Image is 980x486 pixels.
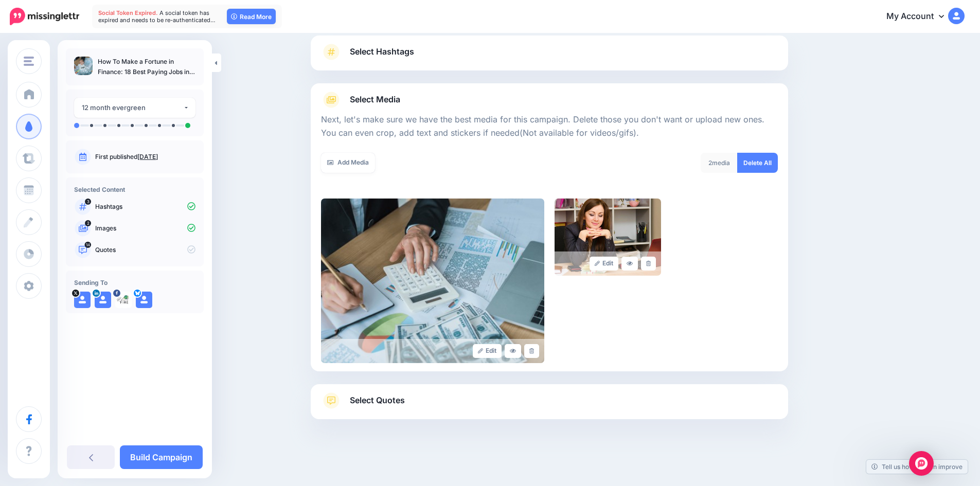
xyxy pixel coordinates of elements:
a: Edit [590,257,619,271]
p: First published [95,152,195,161]
span: 2 [708,159,712,167]
img: ced02477d330c10413c936e2283bfda3_large.jpg [321,199,544,363]
a: Add Media [321,153,375,173]
span: A social token has expired and needs to be re-authenticated… [98,9,216,24]
span: Select Hashtags [350,45,414,59]
span: 3 [85,199,91,205]
span: Select Media [350,93,400,106]
a: Read More [227,9,276,24]
a: [DATE] [137,153,158,160]
a: Tell us how we can improve [866,460,968,474]
div: Select Media [321,108,778,363]
img: 0T9LJYCL6LT2T2OHLV7VYIVVD79NHLBI_large.jpg [555,199,661,276]
img: ced02477d330c10413c936e2283bfda3_thumb.jpg [74,57,93,75]
span: Select Quotes [350,393,405,407]
a: Select Media [321,92,778,108]
div: Open Intercom Messenger [909,451,934,476]
span: Social Token Expired. [98,9,158,16]
img: user_default_image.png [74,292,91,308]
img: user_default_image.png [95,292,111,308]
div: 12 month evergreen [82,102,183,114]
a: Delete All [737,153,778,173]
span: 14 [85,242,92,248]
img: Missinglettr [10,8,79,25]
button: 12 month evergreen [74,98,195,118]
img: 302279413_941954216721528_4677248601821306673_n-bsa153469.jpg [115,292,132,308]
a: Edit [473,344,502,358]
img: menu.png [24,57,34,66]
a: Select Hashtags [321,44,778,70]
h4: Sending To [74,279,195,286]
span: 2 [85,220,91,226]
a: My Account [876,4,965,29]
p: Next, let's make sure we have the best media for this campaign. Delete those you don't want or up... [321,113,778,140]
p: Hashtags [95,202,195,211]
p: Images [95,224,195,233]
h4: Selected Content [74,186,195,193]
p: Quotes [95,245,195,255]
div: media [701,153,738,173]
img: user_default_image.png [136,292,152,308]
p: How To Make a Fortune in Finance: 18 Best Paying Jobs in Finance [98,57,195,77]
a: Select Quotes [321,392,778,419]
